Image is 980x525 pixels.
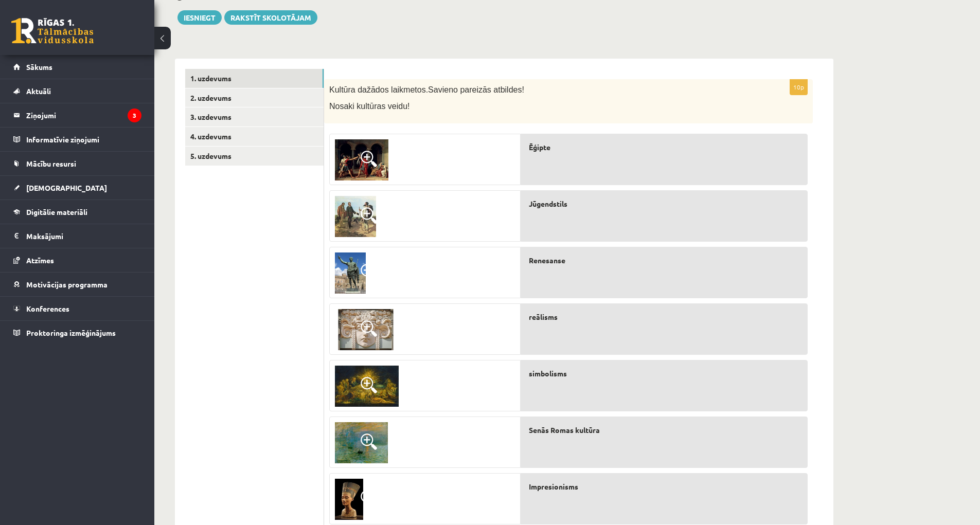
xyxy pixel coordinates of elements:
span: [DEMOGRAPHIC_DATA] [26,183,107,192]
img: 5.jpg [335,252,366,294]
a: 5. uzdevums [185,147,324,166]
span: Sākums [26,62,52,71]
a: [DEMOGRAPHIC_DATA] [13,176,141,200]
span: Konferences [26,304,69,313]
img: 8.png [335,196,376,237]
img: 2.png [335,422,388,463]
a: Maksājumi [13,224,141,248]
span: Mācību resursi [26,159,76,168]
legend: Maksājumi [26,224,141,248]
i: 3 [128,108,141,122]
a: 3. uzdevums [185,107,324,126]
a: Motivācijas programma [13,273,141,296]
span: Renesanse [529,255,565,266]
a: 2. uzdevums [185,88,324,107]
img: 9.jpg [335,309,397,350]
legend: Informatīvie ziņojumi [26,128,141,151]
a: Informatīvie ziņojumi [13,128,141,151]
a: Digitālie materiāli [13,200,141,224]
a: Rīgas 1. Tālmācības vidusskola [11,18,94,44]
a: Sākums [13,55,141,79]
legend: Ziņojumi [26,103,141,127]
a: Aktuāli [13,79,141,103]
a: Ziņojumi3 [13,103,141,127]
span: reālisms [529,312,558,322]
span: Nosaki kultūras veidu! [329,102,410,111]
img: 6.jpg [335,366,399,407]
a: Atzīmes [13,248,141,272]
p: 10p [790,79,808,95]
span: Proktoringa izmēģinājums [26,328,116,337]
img: 7.jpg [335,139,388,180]
span: Kultūra dažādos laikmetos. [329,85,428,94]
a: Mācību resursi [13,152,141,175]
a: Konferences [13,297,141,320]
a: 1. uzdevums [185,69,324,88]
img: 4.jpg [335,479,363,520]
span: Aktuāli [26,86,51,96]
span: Senās Romas kultūra [529,425,600,436]
a: Rakstīt skolotājam [224,10,317,25]
span: Digitālie materiāli [26,207,87,216]
a: Proktoringa izmēģinājums [13,321,141,345]
span: simbolisms [529,368,567,379]
span: Jūgendstils [529,198,567,209]
span: Atzīmes [26,256,54,265]
span: Savieno pareizās atbildes! [428,85,524,94]
button: Iesniegt [177,10,222,25]
span: Motivācijas programma [26,280,108,289]
span: Impresionisms [529,481,578,492]
span: Ēģipte [529,142,550,153]
a: 4. uzdevums [185,127,324,146]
